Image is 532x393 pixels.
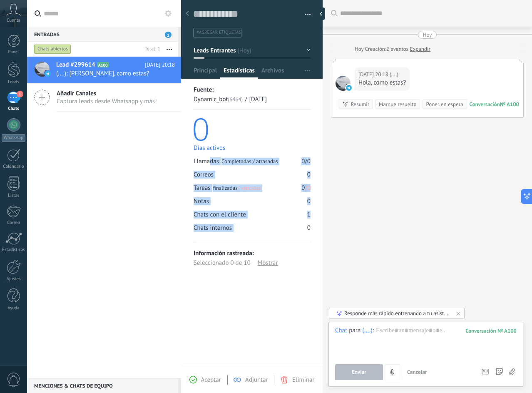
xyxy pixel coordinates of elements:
div: Menciones & Chats de equipo [27,378,178,393]
button: Más [160,42,178,57]
div: Marque resuelto [379,100,416,108]
div: Responde más rápido entrenando a tu asistente AI con tus fuentes de datos [344,310,450,317]
div: 0 [301,184,305,192]
div: Hola, como estas? [358,79,406,87]
span: Captura leads desde Whatsapp y más! [57,97,157,105]
div: 0 [307,197,311,205]
div: / [245,95,247,104]
div: finalizadas [213,184,261,192]
font: / [305,184,307,192]
span: (....): [PERSON_NAME], como estas? [56,70,159,77]
div: Dynamic_bot [194,95,243,104]
div: Calendario [2,164,26,169]
div: Chats con el cliente [194,211,246,219]
div: Ocultar [317,7,325,20]
span: (....) [390,70,398,79]
div: Leads [2,80,26,85]
span: Añadir Canales [57,90,157,97]
div: Notas [194,197,209,205]
div: Panel [2,50,26,55]
font: 0 [307,184,311,192]
div: 0 [307,171,311,179]
div: Fuente: [194,85,311,95]
div: 0 [192,114,311,143]
div: 100 [465,327,517,334]
div: Mostrar [258,258,278,268]
span: 1 [165,32,172,38]
span: Eliminar [292,376,314,384]
span: 1 [17,91,23,97]
div: Chats abiertos [34,44,71,54]
div: 0 [307,224,311,232]
div: Completadas / atrasadas [221,158,278,165]
img: telegram-sm.svg [45,71,51,77]
div: Correo [2,220,26,226]
div: Total: 1 [142,45,160,53]
div: Creación: [355,45,430,53]
div: [DATE] [249,95,267,104]
span: Lead #299614 [56,61,95,69]
div: Ajustes [2,276,26,282]
div: Estadísticas [2,247,26,253]
div: / [305,157,307,165]
div: (....) [362,326,372,334]
span: Adjuntar [245,376,268,384]
div: Seleccionado 0 de 10 [194,258,251,268]
span: Enviar [352,369,366,375]
a: Expandir [410,45,430,53]
div: Hoy [355,45,365,53]
div: [DATE] 20:18 [358,70,390,79]
span: (6464) [228,96,243,103]
span: : [373,326,374,335]
div: 0 [301,157,305,165]
div: WhatsApp [2,134,25,142]
span: Archivos [261,67,284,79]
span: Cancelar [407,368,427,376]
div: 1 [307,211,311,219]
span: / vencidas [238,184,261,192]
span: Cuenta [7,18,20,23]
div: Listas [2,193,26,199]
div: Ayuda [2,306,26,311]
span: 2 eventos [386,45,408,53]
div: № A100 [500,101,519,108]
div: Correos [194,171,214,179]
span: Estadísticas [224,67,255,79]
div: Poner en espera [426,100,463,108]
div: Entradas [27,27,178,42]
div: Resumir [351,100,369,108]
div: Chats [2,106,26,112]
span: Principal [194,67,217,79]
span: A100 [97,62,109,67]
div: Hoy [423,31,432,39]
img: telegram-sm.svg [346,85,352,91]
span: (....) [336,76,351,91]
button: Cancelar [404,364,430,380]
div: Llamadas [194,157,278,165]
span: #agregar etiquetas [196,30,241,35]
span: [DATE] 20:18 [145,61,175,69]
button: Enviar [335,364,383,380]
div: 0 [307,157,311,165]
div: Días activos [194,144,311,152]
div: Chats internos [194,224,232,232]
div: Información rastreada: [194,249,311,258]
div: Tareas [194,184,261,192]
div: Conversación [470,101,500,108]
span: Aceptar [201,376,221,384]
span: para [349,326,360,335]
a: Lead #299614 A100 [DATE] 20:18 (....): [PERSON_NAME], como estas? [27,57,181,83]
